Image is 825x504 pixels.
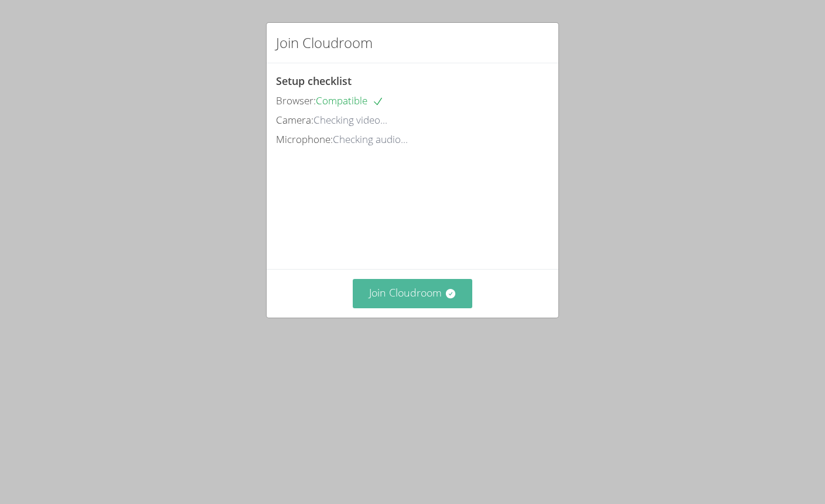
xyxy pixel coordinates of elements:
span: Browser: [276,94,316,107]
h2: Join Cloudroom [276,32,373,53]
span: Microphone: [276,132,333,146]
span: Camera: [276,113,313,127]
span: Compatible [316,94,384,107]
span: Setup checklist [276,74,352,88]
button: Join Cloudroom [353,279,473,308]
span: Checking video... [313,113,387,127]
span: Checking audio... [333,132,408,146]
